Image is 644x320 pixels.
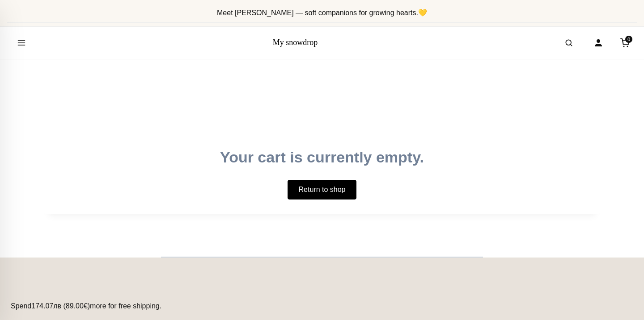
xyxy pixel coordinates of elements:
span: 89.00 [66,302,88,310]
p: Your cart is currently empty. [59,145,585,169]
span: 0 [625,36,632,43]
p: Spend more for free shipping. [11,300,633,312]
div: Announcement [7,4,637,23]
span: € [84,302,88,310]
span: Meet [PERSON_NAME] — soft companions for growing hearts. [217,9,427,17]
button: Open menu [9,30,34,55]
a: Return to shop [288,180,357,199]
span: лв [53,302,61,310]
span: ( ) [64,302,90,310]
a: Account [589,33,608,53]
span: 💛 [418,9,427,17]
button: Open search [556,30,581,55]
span: 174.07 [31,302,61,310]
a: My snowdrop [273,38,318,47]
a: Cart [615,33,635,53]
